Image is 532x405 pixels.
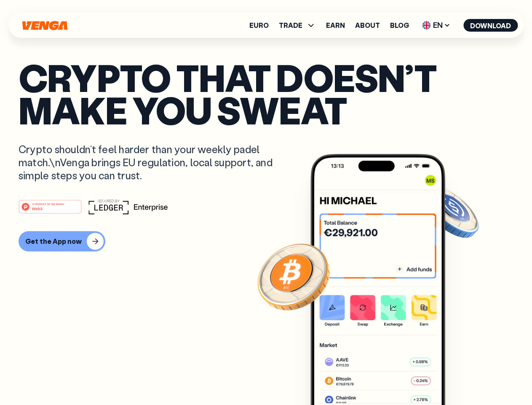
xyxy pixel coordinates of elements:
a: Euro [249,22,269,29]
div: Get the App now [25,237,82,246]
button: Download [463,19,518,32]
span: TRADE [279,20,316,30]
a: Get the App now [19,231,513,251]
a: About [355,22,380,29]
svg: Home [21,21,68,30]
span: TRADE [279,22,302,29]
a: #1 PRODUCT OF THE MONTHWeb3 [19,205,82,216]
button: Get the App now [19,231,105,251]
img: USDC coin [420,181,481,242]
p: Crypto that doesn’t make you sweat [19,61,513,126]
p: Crypto shouldn’t feel harder than your weekly padel match.\nVenga brings EU regulation, local sup... [19,143,285,182]
tspan: #1 PRODUCT OF THE MONTH [32,202,64,205]
a: Blog [390,22,409,29]
img: Bitcoin [256,238,331,314]
img: flag-uk [422,21,430,30]
tspan: Web3 [32,206,43,211]
span: EN [419,19,453,32]
a: Earn [326,22,345,29]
